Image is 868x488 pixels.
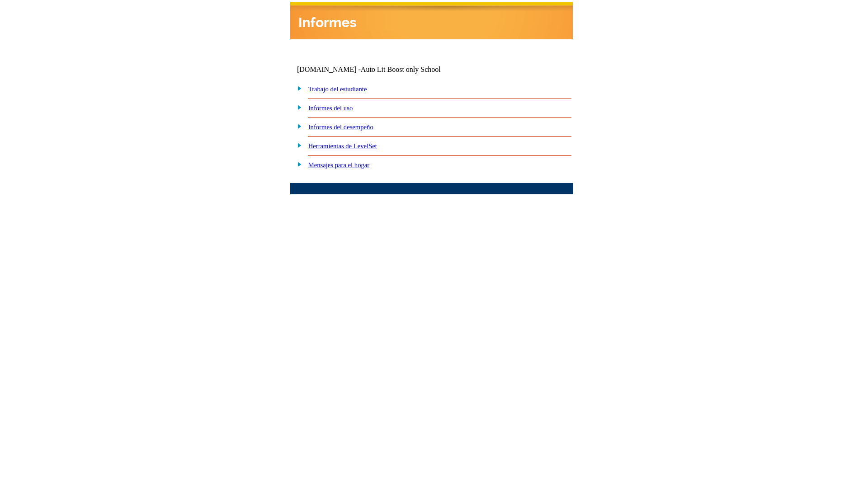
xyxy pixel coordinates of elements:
[292,141,302,149] img: plus.gif
[297,66,463,74] td: [DOMAIN_NAME] -
[308,161,370,169] a: Mensajes para el hogar
[308,85,367,93] a: Trabajo del estudiante
[292,160,302,168] img: plus.gif
[308,142,377,150] a: Herramientas de LevelSet
[308,123,373,131] a: Informes del desempeño
[292,103,302,111] img: plus.gif
[290,2,573,39] img: header
[361,66,441,73] nobr: Auto Lit Boost only School
[292,84,302,92] img: plus.gif
[292,122,302,130] img: plus.gif
[308,104,353,112] a: Informes del uso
